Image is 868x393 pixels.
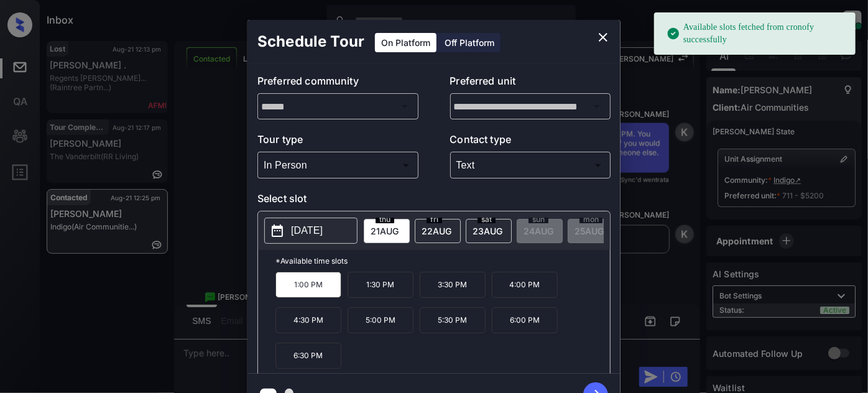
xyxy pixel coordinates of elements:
[415,219,461,243] div: date-select
[450,73,611,93] p: Preferred unit
[275,272,341,298] p: 1:00 PM
[492,307,558,333] p: 6:00 PM
[492,272,558,298] p: 4:00 PM
[348,307,413,333] p: 5:00 PM
[427,216,442,223] span: fri
[257,191,611,211] p: Select slot
[364,219,410,243] div: date-select
[420,307,486,333] p: 5:30 PM
[348,272,413,298] p: 1:30 PM
[453,155,608,175] div: Text
[247,20,374,63] h2: Schedule Tour
[473,226,502,236] span: 23 AUG
[667,16,846,51] div: Available slots fetched from cronofy successfully
[591,25,616,50] button: close
[257,132,418,152] p: Tour type
[275,343,341,369] p: 6:30 PM
[264,218,358,244] button: [DATE]
[450,132,611,152] p: Contact type
[376,216,394,223] span: thu
[375,33,436,52] div: On Platform
[371,226,399,236] span: 21 AUG
[438,33,501,52] div: Off Platform
[466,219,512,243] div: date-select
[261,155,415,175] div: In Person
[420,272,486,298] p: 3:30 PM
[478,216,496,223] span: sat
[275,250,610,272] p: *Available time slots
[422,226,451,236] span: 22 AUG
[257,73,418,93] p: Preferred community
[291,223,323,238] p: [DATE]
[275,307,341,333] p: 4:30 PM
